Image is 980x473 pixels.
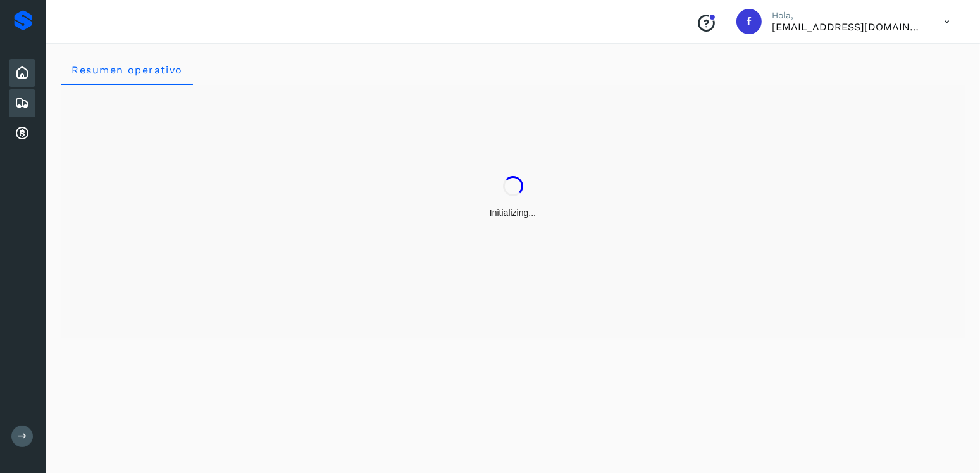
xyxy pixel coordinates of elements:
p: facturacion@expresssanjavier.com [772,21,924,33]
span: Resumen operativo [71,64,183,76]
div: Cuentas por cobrar [9,120,35,148]
div: Embarques [9,89,35,117]
div: Inicio [9,59,35,87]
p: Hola, [772,10,924,21]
